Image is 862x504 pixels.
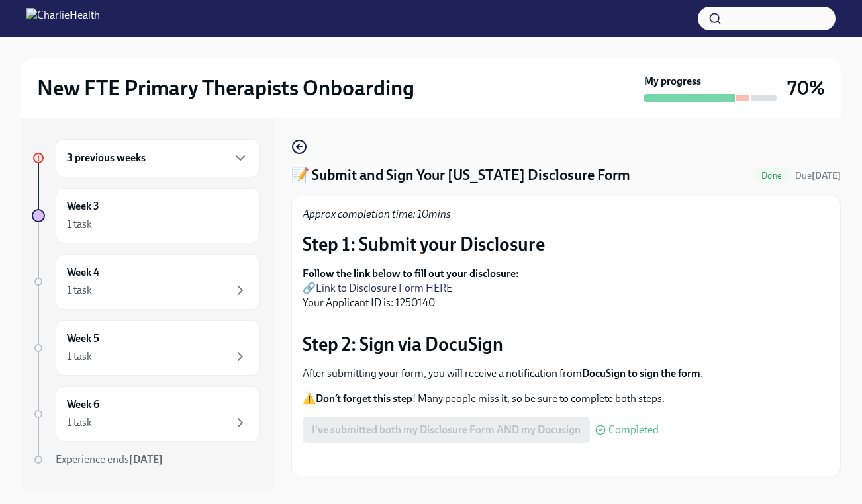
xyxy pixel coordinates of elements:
[812,170,841,181] strong: [DATE]
[67,199,99,214] h6: Week 3
[582,367,700,380] strong: DocuSign to sign the form
[303,267,519,280] strong: Follow the link below to fill out your disclosure:
[37,75,414,101] h2: New FTE Primary Therapists Onboarding
[644,74,701,89] strong: My progress
[303,392,830,406] p: ⚠️ ! Many people miss it, so be sure to complete both steps.
[67,398,99,412] h6: Week 6
[303,267,830,310] p: 🔗 Your Applicant ID is: 1250140
[753,171,790,181] span: Done
[303,208,451,220] em: Approx completion time: 10mins
[67,283,92,298] div: 1 task
[56,453,163,466] span: Experience ends
[316,392,412,405] strong: Don’t forget this step
[316,282,452,294] a: Link to Disclosure Form HERE
[303,366,830,381] p: After submitting your form, you will receive a notification from .
[32,386,260,442] a: Week 61 task
[32,254,260,310] a: Week 41 task
[67,151,146,165] h6: 3 previous weeks
[67,265,99,280] h6: Week 4
[795,170,841,181] span: Due
[291,165,630,185] h4: 📝 Submit and Sign Your [US_STATE] Disclosure Form
[26,8,100,29] img: CharlieHealth
[67,349,92,364] div: 1 task
[67,217,92,231] div: 1 task
[608,425,659,435] span: Completed
[129,453,163,466] strong: [DATE]
[32,188,260,243] a: Week 31 task
[303,232,830,256] p: Step 1: Submit your Disclosure
[67,331,99,346] h6: Week 5
[56,139,260,177] div: 3 previous weeks
[67,415,92,430] div: 1 task
[795,169,841,182] span: September 6th, 2025 10:00
[787,76,825,100] h3: 70%
[32,320,260,376] a: Week 51 task
[303,332,830,356] p: Step 2: Sign via DocuSign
